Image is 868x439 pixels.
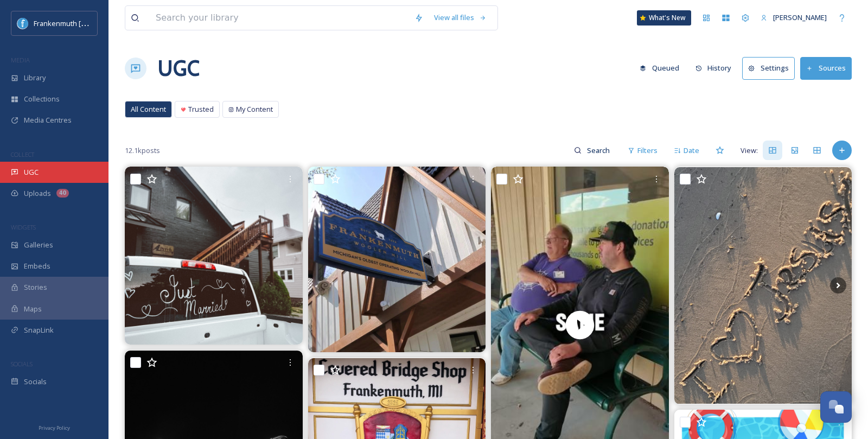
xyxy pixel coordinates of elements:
[11,150,34,158] span: COLLECT
[157,52,200,85] a: UGC
[308,167,486,352] img: A visit to frankenmuth isn’t complete without visiting frankenmuthwoolbedding ! #frankenmuthwoole...
[11,56,30,64] span: MEDIA
[684,145,699,156] span: Date
[24,325,54,335] span: SnapLink
[582,139,617,161] input: Search
[11,223,36,231] span: WIDGETS
[690,58,737,79] button: History
[24,167,39,177] span: UGC
[24,73,46,83] span: Library
[11,360,33,368] span: SOCIALS
[637,10,691,26] a: What's New
[674,167,852,404] img: Sadly, every trip has its end... I'll miss you. 💙🌊 #mackinac #mackinacisland #oscodamichigan #bea...
[34,18,116,28] span: Frankenmuth [US_STATE]
[755,7,832,28] a: [PERSON_NAME]
[820,391,852,423] button: Open Chat
[131,104,166,114] span: All Content
[634,58,685,79] button: Queued
[39,421,70,434] a: Privacy Policy
[39,424,70,431] span: Privacy Policy
[188,104,214,114] span: Trusted
[742,57,800,79] a: Settings
[24,240,53,250] span: Galleries
[150,6,409,30] input: Search your library
[24,115,72,125] span: Media Centres
[690,58,743,79] a: History
[236,104,273,114] span: My Content
[800,57,852,79] button: Sources
[741,145,758,156] span: View:
[24,261,50,271] span: Embeds
[24,377,47,387] span: Socials
[742,57,795,79] button: Settings
[24,282,47,292] span: Stories
[637,145,658,156] span: Filters
[429,7,492,28] a: View all files
[24,304,42,314] span: Maps
[634,58,690,79] a: Queued
[24,94,60,104] span: Collections
[17,18,28,29] img: Social%20Media%20PFP%202025.jpg
[125,145,160,156] span: 12.1k posts
[125,167,303,345] img: Simple scene, big new chapter. 💕🥂💍 We're so honored to host you on your monumental weekend- congr...
[24,188,51,199] span: Uploads
[56,189,69,198] div: 40
[773,12,827,22] span: [PERSON_NAME]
